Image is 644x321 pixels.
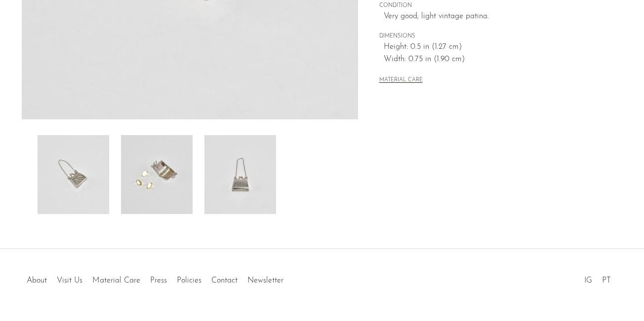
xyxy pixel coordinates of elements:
[384,41,602,54] span: Height: 0.5 in (1.27 cm)
[211,277,238,285] a: Contact
[57,277,82,285] a: Visit Us
[379,77,423,84] button: MATERIAL CARE
[92,277,140,285] a: Material Care
[602,277,611,285] a: PT
[379,32,602,41] span: DIMENSIONS
[22,269,288,287] ul: Quick links
[584,277,592,285] a: IG
[121,135,193,214] img: Sterling Handbag Pill Box
[579,269,616,287] ul: Social Medias
[384,53,602,66] span: Width: 0.75 in (1.90 cm)
[38,135,109,214] img: Sterling Handbag Pill Box
[204,135,276,214] img: Sterling Handbag Pill Box
[27,277,47,285] a: About
[384,10,602,23] span: Very good; light vintage patina.
[150,277,167,285] a: Press
[177,277,201,285] a: Policies
[379,1,602,10] span: CONDITION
